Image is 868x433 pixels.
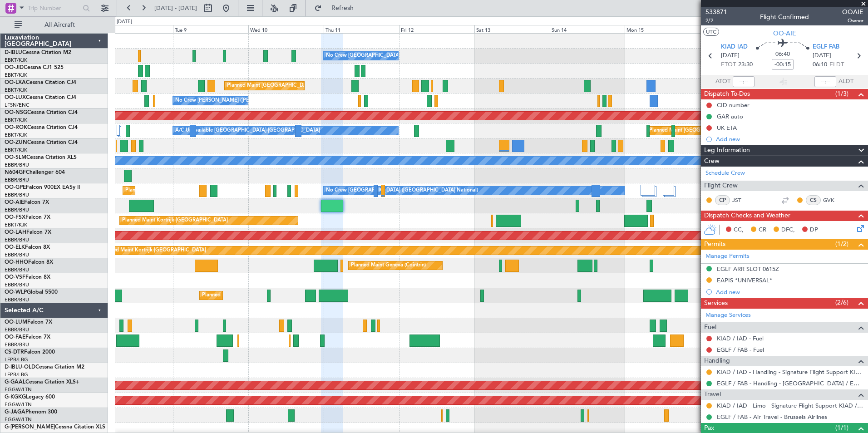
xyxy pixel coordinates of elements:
[5,65,24,70] span: OO-JID
[759,226,766,235] span: CR
[781,226,795,235] span: DFC,
[716,288,863,296] div: Add new
[5,275,25,280] span: OO-VSF
[704,181,738,191] span: Flight Crew
[5,80,76,85] a: OO-LXACessna Citation CJ4
[5,394,55,400] a: G-KGKGLegacy 600
[704,239,725,250] span: Permits
[813,51,831,60] span: [DATE]
[5,50,71,55] a: D-IBLUCessna Citation M2
[716,135,863,143] div: Add new
[248,25,324,33] div: Wed 10
[705,169,745,178] a: Schedule Crew
[700,25,775,33] div: Tue 16
[721,60,736,69] span: ETOT
[5,245,50,250] a: OO-ELKFalcon 8X
[715,195,730,205] div: CP
[5,424,105,430] a: G-[PERSON_NAME]Cessna Citation XLS
[227,79,391,93] div: Planned Maint [GEOGRAPHIC_DATA] ([GEOGRAPHIC_DATA] National)
[5,364,35,370] span: D-IBLU-OLD
[775,50,790,59] span: 06:40
[10,18,99,32] button: All Aircraft
[717,124,737,132] div: UK ETA
[5,245,25,250] span: OO-ELK
[5,65,64,70] a: OO-JIDCessna CJ1 525
[125,184,290,197] div: Planned Maint [GEOGRAPHIC_DATA] ([GEOGRAPHIC_DATA] National)
[326,184,478,197] div: No Crew [GEOGRAPHIC_DATA] ([GEOGRAPHIC_DATA] National)
[813,43,839,52] span: EGLF FAB
[721,51,740,60] span: [DATE]
[5,335,25,340] span: OO-FAE
[5,57,27,64] a: EBKT/KJK
[705,311,751,320] a: Manage Services
[705,7,727,17] span: 533871
[5,102,30,108] a: LFSN/ENC
[5,409,25,415] span: G-JAGA
[5,170,65,175] a: N604GFChallenger 604
[202,289,267,302] div: Planned Maint Milan (Linate)
[310,1,365,15] button: Refresh
[5,110,78,115] a: OO-NSGCessna Citation CJ4
[717,335,764,342] a: KIAD / IAD - Fuel
[5,320,27,325] span: OO-LUM
[760,12,809,22] div: Flight Confirmed
[28,1,80,15] input: Trip Number
[5,155,77,160] a: OO-SLMCessna Citation XLS
[5,200,49,205] a: OO-AIEFalcon 7X
[5,251,29,258] a: EBBR/BRU
[5,335,50,340] a: OO-FAEFalcon 7X
[5,87,27,93] a: EBKT/KJK
[5,401,32,408] a: EGGW/LTN
[704,156,720,167] span: Crew
[5,260,53,265] a: OO-HHOFalcon 8X
[5,394,26,400] span: G-KGKG
[5,371,28,378] a: LFPB/LBG
[5,95,76,100] a: OO-LUXCessna Citation CJ4
[5,281,29,288] a: EBBR/BRU
[5,50,22,55] span: D-IBLU
[5,230,51,235] a: OO-LAHFalcon 7X
[175,124,320,138] div: A/C Unavailable [GEOGRAPHIC_DATA]-[GEOGRAPHIC_DATA]
[5,72,27,79] a: EBKT/KJK
[732,196,753,204] a: JST
[5,147,27,153] a: EBKT/KJK
[829,60,844,69] span: ELDT
[5,125,27,130] span: OO-ROK
[5,215,25,220] span: OO-FSX
[704,389,721,400] span: Travel
[5,110,27,115] span: OO-NSG
[806,195,821,205] div: CS
[5,236,29,243] a: EBBR/BRU
[5,260,28,265] span: OO-HHO
[5,320,52,325] a: OO-LUMFalcon 7X
[175,94,284,108] div: No Crew [PERSON_NAME] ([PERSON_NAME])
[5,290,27,295] span: OO-WLP
[717,276,772,284] div: EAPIS *UNIVERSAL*
[5,424,55,430] span: G-[PERSON_NAME]
[5,416,32,423] a: EGGW/LTN
[704,322,716,333] span: Fuel
[324,25,399,33] div: Thu 11
[835,89,848,98] span: (1/3)
[5,140,27,145] span: OO-ZUN
[5,132,27,138] a: EBKT/KJK
[5,215,50,220] a: OO-FSXFalcon 7X
[5,95,26,100] span: OO-LUX
[842,7,863,17] span: OOAIE
[5,326,29,333] a: EBBR/BRU
[734,226,744,235] span: CC,
[5,266,29,273] a: EBBR/BRU
[5,140,78,145] a: OO-ZUNCessna Citation CJ4
[704,298,728,309] span: Services
[717,101,750,109] div: CID number
[351,259,426,272] div: Planned Maint Geneva (Cointrin)
[550,25,625,33] div: Sun 14
[717,113,743,120] div: GAR auto
[704,145,750,156] span: Leg Information
[24,22,96,28] span: All Aircraft
[813,60,827,69] span: 06:10
[399,25,474,33] div: Fri 12
[5,221,27,228] a: EBKT/KJK
[5,349,24,355] span: CS-DTR
[838,77,853,86] span: ALDT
